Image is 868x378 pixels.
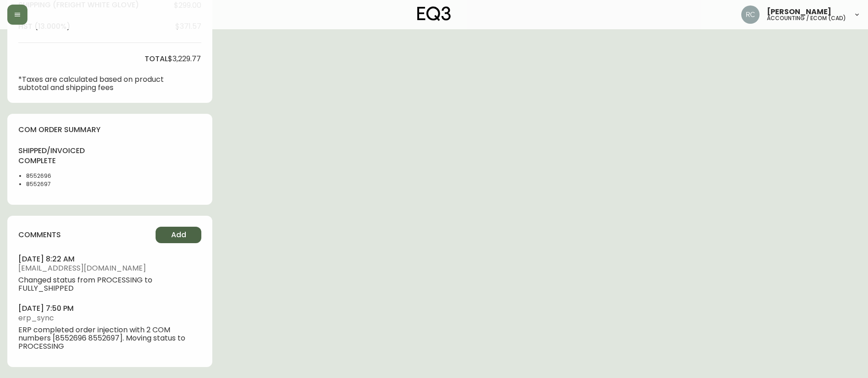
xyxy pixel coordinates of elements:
[18,254,201,264] h4: [DATE] 8:22 am
[767,8,831,16] span: [PERSON_NAME]
[18,125,201,135] h4: com order summary
[26,172,72,180] li: 8552696
[18,146,72,166] h4: shipped/invoiced complete
[18,303,201,314] h4: [DATE] 7:50 pm
[26,180,72,188] li: 8552697
[18,326,201,351] span: ERP completed order injection with 2 COM numbers [8552696 8552697]. Moving status to PROCESSING
[741,5,760,24] img: f4ba4e02bd060be8f1386e3ca455bd0e
[168,55,201,63] span: $3,229.77
[417,6,451,21] img: logo
[18,276,201,293] span: Changed status from PROCESSING to FULLY_SHIPPED
[18,264,201,272] span: [EMAIL_ADDRESS][DOMAIN_NAME]
[175,22,201,31] span: $371.57
[18,75,168,92] p: *Taxes are calculated based on product subtotal and shipping fees
[145,54,168,64] h4: total
[18,314,201,322] span: erp_sync
[767,16,846,21] h5: accounting / ecom (cad)
[18,230,61,240] h4: comments
[171,230,186,240] span: Add
[156,227,201,243] button: Add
